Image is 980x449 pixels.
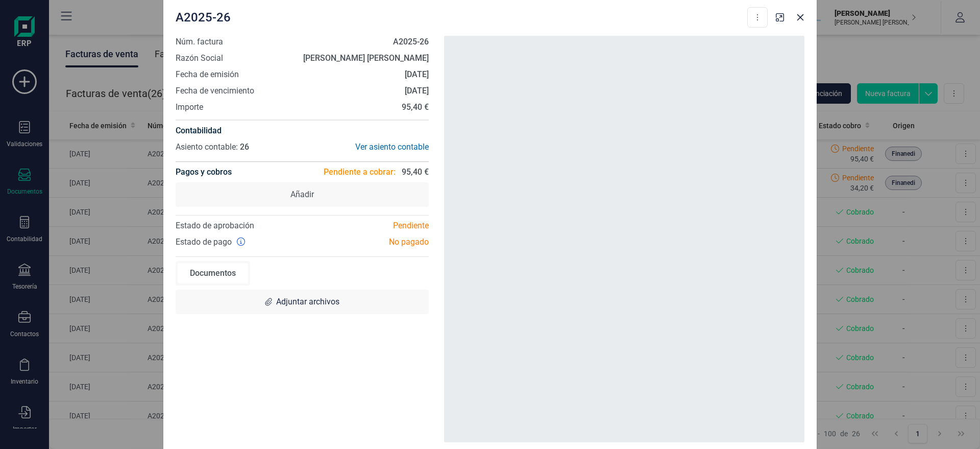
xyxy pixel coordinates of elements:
[276,296,339,308] span: Adjuntar archivos
[402,166,429,178] span: 95,40 €
[405,69,429,79] strong: [DATE]
[240,142,249,152] span: 26
[176,221,254,230] span: Estado de aprobación
[324,166,396,178] span: Pendiente a cobrar:
[402,102,429,112] strong: 95,40 €
[178,263,248,283] div: Documentos
[176,68,239,81] span: Fecha de emisión
[302,141,429,153] div: Ver asiento contable
[176,101,203,113] span: Importe
[176,142,238,152] span: Asiento contable:
[176,36,223,48] span: Núm. factura
[792,9,808,26] button: Close
[176,236,232,248] span: Estado de pago
[405,86,429,96] strong: [DATE]
[176,162,232,182] h4: Pagos y cobros
[176,52,223,64] span: Razón Social
[176,85,254,97] span: Fecha de vencimiento
[302,236,436,248] div: No pagado
[303,53,429,63] strong: [PERSON_NAME] [PERSON_NAME]
[176,125,429,137] h4: Contabilidad
[176,290,429,314] div: Adjuntar archivos
[302,220,436,232] div: Pendiente
[290,188,314,201] span: Añadir
[393,37,429,46] strong: A2025-26
[176,9,231,26] span: A2025-26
